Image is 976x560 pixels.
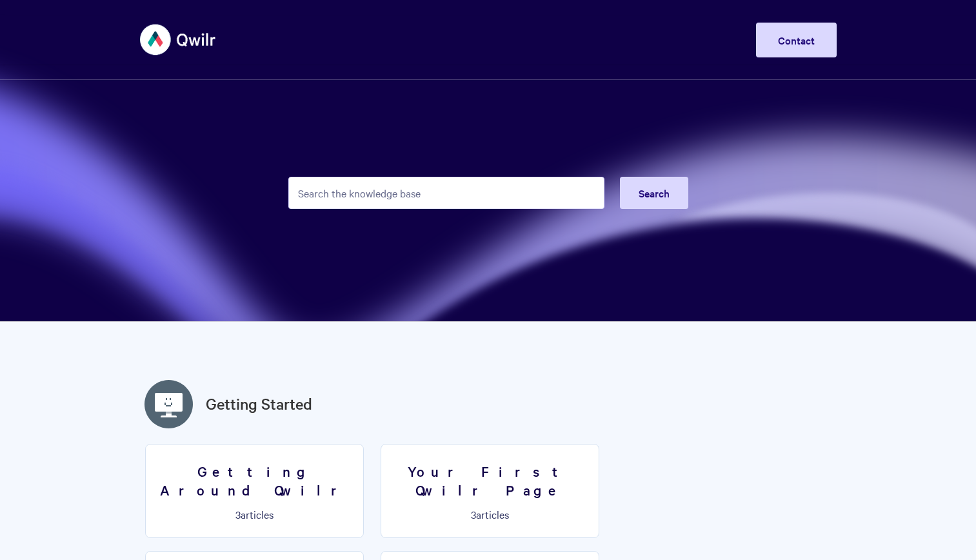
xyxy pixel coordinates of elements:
[620,177,688,209] button: Search
[235,507,241,521] span: 3
[206,392,312,415] a: Getting Started
[471,507,476,521] span: 3
[389,462,591,499] h3: Your First Qwilr Page
[288,177,604,209] input: Search the knowledge base
[154,462,355,499] h3: Getting Around Qwilr
[389,508,591,520] p: articles
[145,444,364,538] a: Getting Around Qwilr 3articles
[639,186,670,200] span: Search
[756,23,837,57] a: Contact
[154,508,355,520] p: articles
[381,444,599,538] a: Your First Qwilr Page 3articles
[140,15,217,64] img: Qwilr Help Center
